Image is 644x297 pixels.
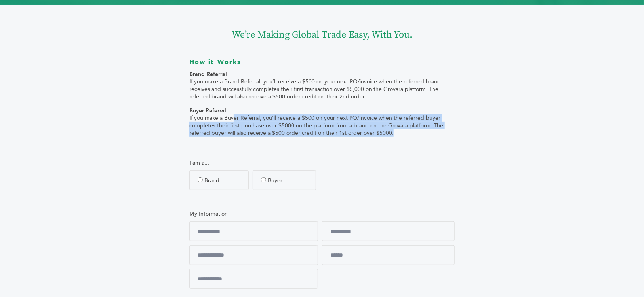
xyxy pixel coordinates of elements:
div: My Information [189,210,455,218]
label: Buyer [268,171,282,191]
b: Brand Referral [189,70,227,78]
h3: We’re Making Global Trade Easy, With You. [189,29,455,41]
p: If you make a Buyer Referral, you’ll receive a $500 on your next PO/Invoice when the referred buy... [189,107,455,137]
p: If you make a Brand Referral, you’ll receive a $500 on your next PO/invoice when the referred bra... [189,70,455,100]
div: I am a... [189,159,455,166]
b: Buyer Referral [189,107,226,114]
h4: How it Works [189,58,455,66]
label: Brand [204,171,219,191]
